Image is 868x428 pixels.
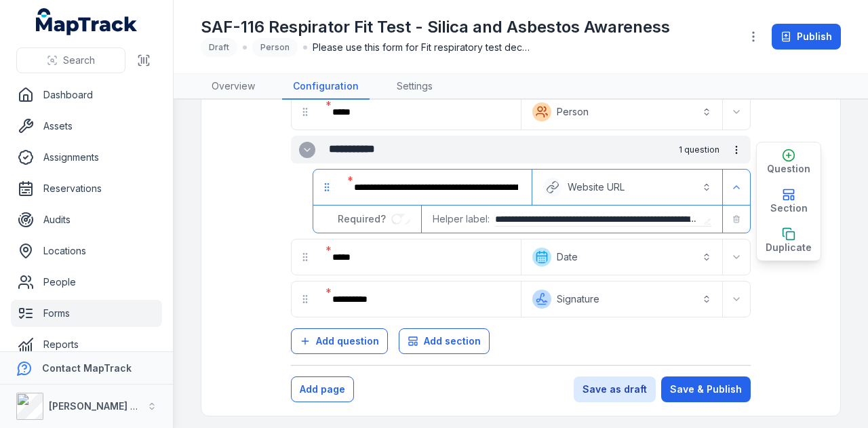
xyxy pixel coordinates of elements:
h1: SAF-116 Respirator Fit Test - Silica and Asbestos Awareness [201,16,670,38]
div: drag [292,286,319,313]
span: Required? [338,213,391,225]
div: :r2dk:-form-item-label [321,97,518,127]
span: Search [63,54,95,67]
span: Please use this form for Fit respiratory test declaration [313,41,530,54]
div: drag [313,174,340,201]
strong: [PERSON_NAME] Group [49,400,160,412]
button: Duplicate [757,221,821,260]
button: more-detail [725,138,748,161]
span: Helper label: [433,212,490,226]
span: Question [767,162,810,176]
span: 1 question [679,144,719,155]
a: People [11,269,162,296]
button: Date [524,242,719,272]
button: Section [757,182,821,221]
button: Save as draft [574,376,656,402]
div: drag [292,244,319,271]
a: Dashboard [11,81,162,109]
button: Expand [726,176,747,198]
a: Forms [11,300,162,327]
a: MapTrack [36,8,138,35]
a: Assets [11,113,162,140]
button: Save & Publish [661,376,751,402]
button: Expand [726,246,747,268]
button: Add section [399,328,490,354]
svg: drag [300,252,311,262]
button: Add question [291,328,388,354]
a: Overview [201,74,266,100]
div: Person [252,38,298,57]
button: Search [16,47,125,73]
input: :r2f5:-form-item-label [391,214,410,225]
a: Configuration [282,74,370,100]
svg: drag [300,106,311,117]
div: :r2e4:-form-item-label [321,242,518,272]
button: Signature [524,284,719,314]
a: Reports [11,331,162,358]
div: :r2du:-form-item-label [343,172,529,202]
span: Add section [424,334,481,348]
button: Expand [726,288,747,310]
button: Question [757,142,821,182]
button: Add page [291,376,354,402]
button: Website URL [535,172,719,202]
div: :r2ea:-form-item-label [321,284,518,314]
svg: drag [300,294,311,305]
span: Section [770,201,808,215]
a: Settings [386,74,443,100]
span: Duplicate [766,241,812,254]
span: Add question [316,334,379,348]
button: Expand [726,101,747,123]
svg: drag [321,182,332,193]
div: Draft [201,38,237,57]
a: Reservations [11,175,162,202]
a: Locations [11,237,162,265]
a: Audits [11,206,162,233]
a: Assignments [11,144,162,171]
button: Publish [772,24,841,50]
button: Person [524,97,719,127]
strong: Contact MapTrack [42,362,132,374]
div: drag [292,98,319,125]
button: Expand [299,142,315,158]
